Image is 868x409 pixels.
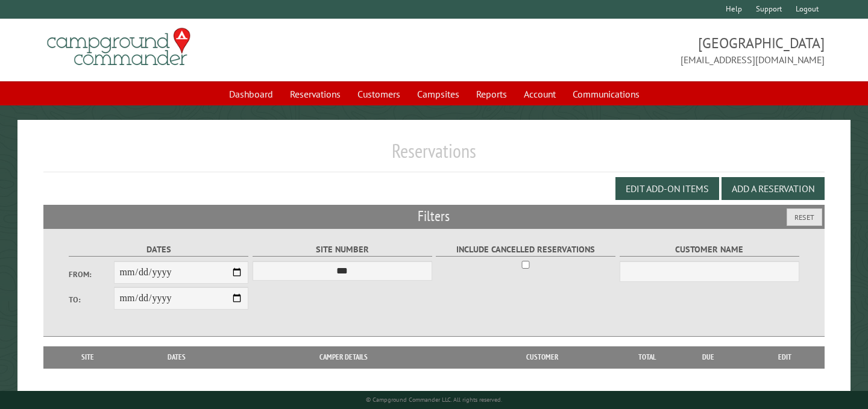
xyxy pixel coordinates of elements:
[623,346,671,368] th: Total
[469,83,514,105] a: Reports
[410,83,467,105] a: Campsites
[253,243,432,257] label: Site Number
[722,177,825,200] button: Add a Reservation
[43,139,825,172] h1: Reservations
[620,243,799,257] label: Customer Name
[222,83,280,105] a: Dashboard
[69,243,248,257] label: Dates
[227,346,461,368] th: Camper Details
[565,83,647,105] a: Communications
[69,294,114,305] label: To:
[787,208,822,226] button: Reset
[43,205,825,228] h2: Filters
[615,177,719,200] button: Edit Add-on Items
[517,83,563,105] a: Account
[283,83,348,105] a: Reservations
[434,33,825,67] span: [GEOGRAPHIC_DATA] [EMAIL_ADDRESS][DOMAIN_NAME]
[745,346,825,368] th: Edit
[461,346,623,368] th: Customer
[366,396,502,404] small: © Campground Commander LLC. All rights reserved.
[126,346,227,368] th: Dates
[436,243,615,257] label: Include Cancelled Reservations
[49,346,126,368] th: Site
[671,346,746,368] th: Due
[43,23,194,70] img: Campground Commander
[69,269,114,280] label: From:
[350,83,407,105] a: Customers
